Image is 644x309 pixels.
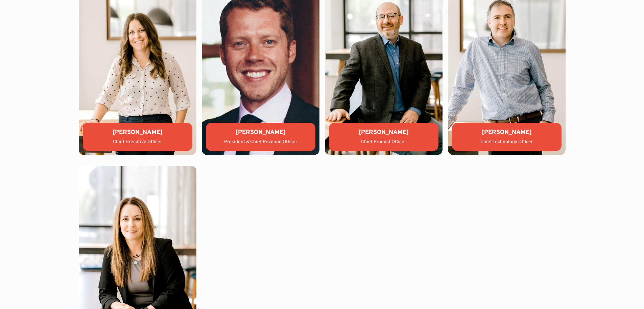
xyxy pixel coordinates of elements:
[211,139,310,146] div: President & Chief Revenue Officer
[334,139,433,146] div: Chief Product Officer
[457,128,556,137] div: [PERSON_NAME]
[211,128,310,137] div: [PERSON_NAME]
[334,128,433,137] div: [PERSON_NAME]
[88,139,187,146] div: Chief Executive Officer
[88,128,187,137] div: [PERSON_NAME]
[457,139,556,146] div: Chief Technology Officer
